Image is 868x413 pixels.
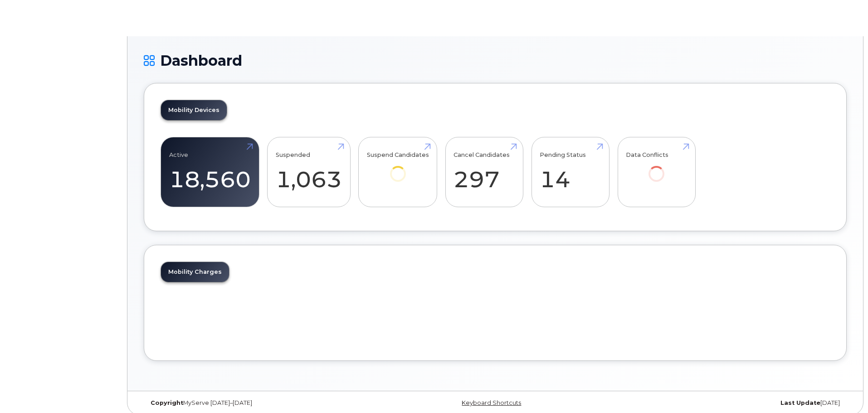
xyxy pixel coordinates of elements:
a: Mobility Devices [161,100,227,120]
div: [DATE] [612,399,847,407]
a: Pending Status 14 [540,142,601,202]
a: Active 18,560 [169,142,251,202]
a: Suspended 1,063 [276,142,342,202]
a: Suspend Candidates [367,142,429,194]
strong: Last Update [780,399,820,406]
a: Keyboard Shortcuts [462,399,521,406]
div: MyServe [DATE]–[DATE] [144,399,378,407]
a: Data Conflicts [626,142,687,194]
h1: Dashboard [144,53,847,68]
strong: Copyright [151,399,183,406]
a: Mobility Charges [161,262,229,282]
a: Cancel Candidates 297 [454,142,515,202]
